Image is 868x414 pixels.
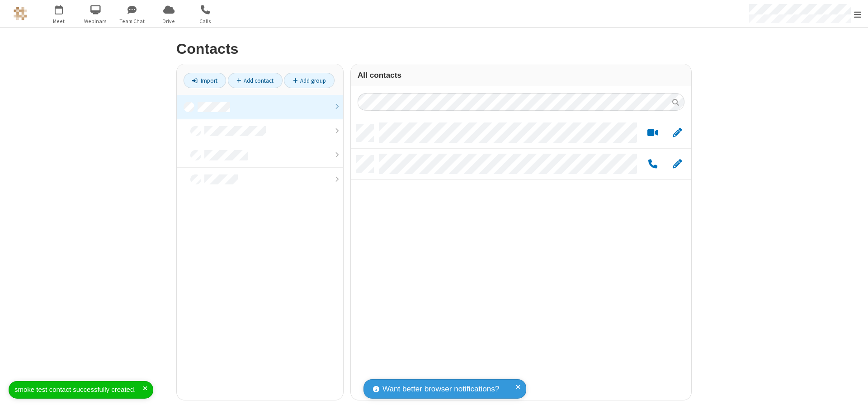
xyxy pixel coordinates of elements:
button: Edit [668,159,686,170]
span: Webinars [79,17,113,25]
span: Want better browser notifications? [382,383,499,395]
a: Import [184,73,226,88]
span: Drive [152,17,186,25]
img: QA Selenium DO NOT DELETE OR CHANGE [14,7,27,20]
div: smoke test contact successfully created. [14,385,143,395]
h2: Contacts [176,41,692,57]
button: Start a video meeting [644,127,661,139]
span: Team Chat [115,17,149,25]
button: Call by phone [644,159,661,170]
h3: All contacts [358,71,684,80]
a: Add group [284,73,335,88]
iframe: Chat [845,390,861,408]
a: Add contact [228,73,283,88]
span: Calls [189,17,222,25]
div: grid [351,118,691,400]
button: Edit [668,127,686,139]
span: Meet [42,17,76,25]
